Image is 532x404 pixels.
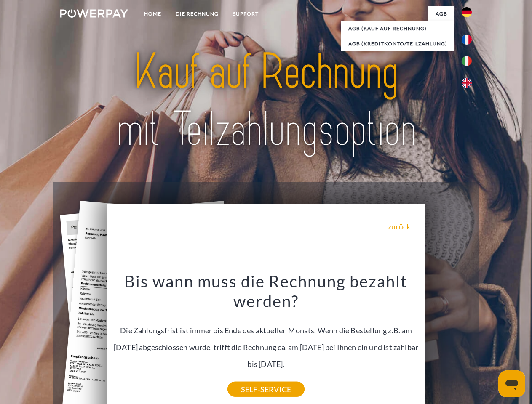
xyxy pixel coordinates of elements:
[112,271,420,389] div: Die Zahlungsfrist ist immer bis Ende des aktuellen Monats. Wenn die Bestellung z.B. am [DATE] abg...
[80,40,452,161] img: title-powerpay_de.svg
[168,6,226,21] a: DIE RECHNUNG
[341,21,454,36] a: AGB (Kauf auf Rechnung)
[462,78,472,88] img: en
[341,36,454,51] a: AGB (Kreditkonto/Teilzahlung)
[227,382,305,397] a: SELF-SERVICE
[462,56,472,66] img: it
[112,271,420,311] h3: Bis wann muss die Rechnung bezahlt werden?
[226,6,266,21] a: SUPPORT
[60,9,128,18] img: logo-powerpay-white.svg
[462,7,472,17] img: de
[462,35,472,45] img: fr
[388,223,410,230] a: zurück
[428,6,454,21] a: agb
[137,6,168,21] a: Home
[498,370,525,397] iframe: Schaltfläche zum Öffnen des Messaging-Fensters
